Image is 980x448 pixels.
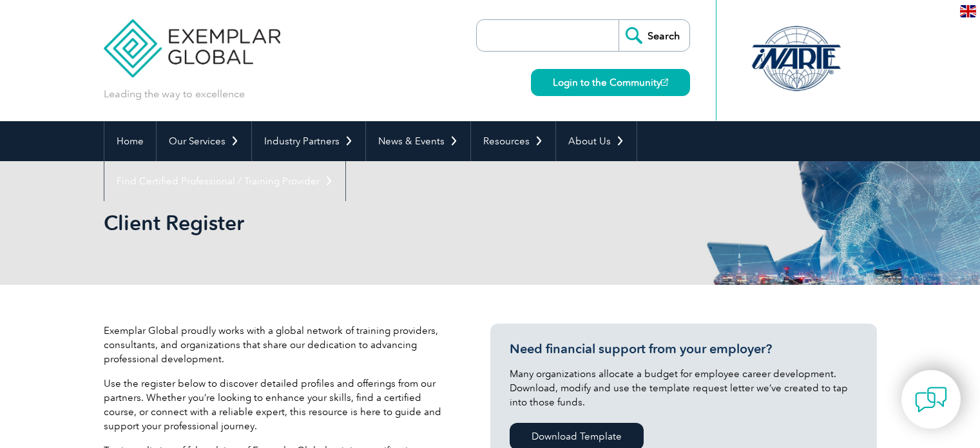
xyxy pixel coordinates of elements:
a: Login to the Community [531,69,690,96]
h3: Need financial support from your employer? [510,341,858,357]
h2: Client Register [104,213,645,233]
img: open_square.png [661,79,668,86]
p: Many organizations allocate a budget for employee career development. Download, modify and use th... [510,367,858,409]
a: News & Events [366,121,470,161]
p: Exemplar Global proudly works with a global network of training providers, consultants, and organ... [104,324,452,366]
a: Home [104,121,156,161]
a: Find Certified Professional / Training Provider [104,161,345,201]
a: Our Services [157,121,251,161]
a: About Us [556,121,637,161]
input: Search [619,20,689,51]
img: contact-chat.png [915,384,947,416]
p: Leading the way to excellence [104,87,245,101]
img: en [960,5,976,17]
p: Use the register below to discover detailed profiles and offerings from our partners. Whether you... [104,376,452,433]
a: Resources [471,121,555,161]
a: Industry Partners [252,121,365,161]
